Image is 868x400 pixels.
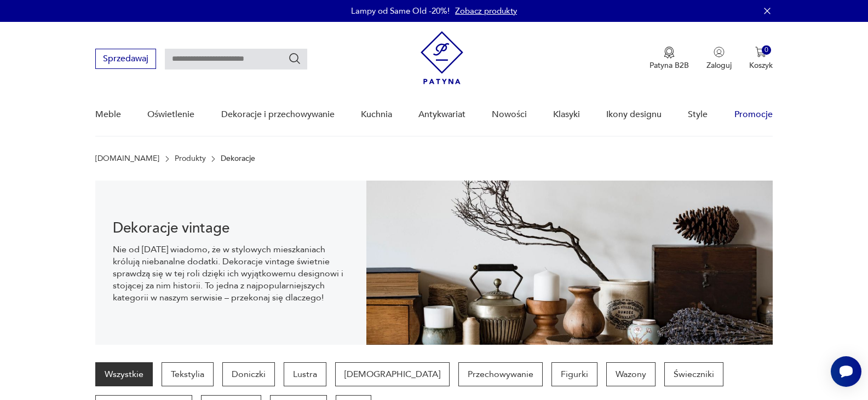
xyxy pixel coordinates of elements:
[421,31,463,84] img: Patyna - sklep z meblami i dekoracjami vintage
[649,47,689,71] button: Patyna B2B
[95,362,153,386] a: Wszystkie
[734,94,773,136] a: Promocje
[95,94,121,136] a: Meble
[664,47,675,59] img: Ikona medalu
[288,52,301,65] button: Szukaj
[335,362,450,386] a: [DEMOGRAPHIC_DATA]
[366,181,773,345] img: 3afcf10f899f7d06865ab57bf94b2ac8.jpg
[706,47,732,71] button: Zaloguj
[649,47,689,71] a: Ikona medaluPatyna B2B
[418,94,465,136] a: Antykwariat
[606,94,662,136] a: Ikony designu
[147,94,194,136] a: Oświetlenie
[455,5,517,16] a: Zobacz produkty
[553,94,580,136] a: Klasyki
[749,47,773,71] button: 0Koszyk
[221,154,255,163] p: Dekoracje
[95,154,159,163] a: [DOMAIN_NAME]
[361,94,392,136] a: Kuchnia
[284,362,326,386] a: Lustra
[458,362,543,386] a: Przechowywanie
[831,356,861,387] iframe: Smartsupp widget button
[113,244,349,304] p: Nie od [DATE] wiadomo, że w stylowych mieszkaniach królują niebanalne dodatki. Dekoracje vintage ...
[221,94,335,136] a: Dekoracje i przechowywanie
[95,49,156,69] button: Sprzedawaj
[175,154,206,163] a: Produkty
[664,362,723,386] a: Świeczniki
[762,45,771,55] div: 0
[113,222,349,235] h1: Dekoracje vintage
[492,94,527,136] a: Nowości
[706,60,732,71] p: Zaloguj
[162,362,214,386] a: Tekstylia
[755,47,766,57] img: Ikona koszyka
[551,362,597,386] a: Figurki
[688,94,708,136] a: Style
[351,5,450,16] p: Lampy od Same Old -20%!
[95,56,156,63] a: Sprzedawaj
[649,60,689,71] p: Patyna B2B
[749,60,773,71] p: Koszyk
[714,47,725,57] img: Ikonka użytkownika
[606,362,656,386] a: Wazony
[222,362,275,386] a: Doniczki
